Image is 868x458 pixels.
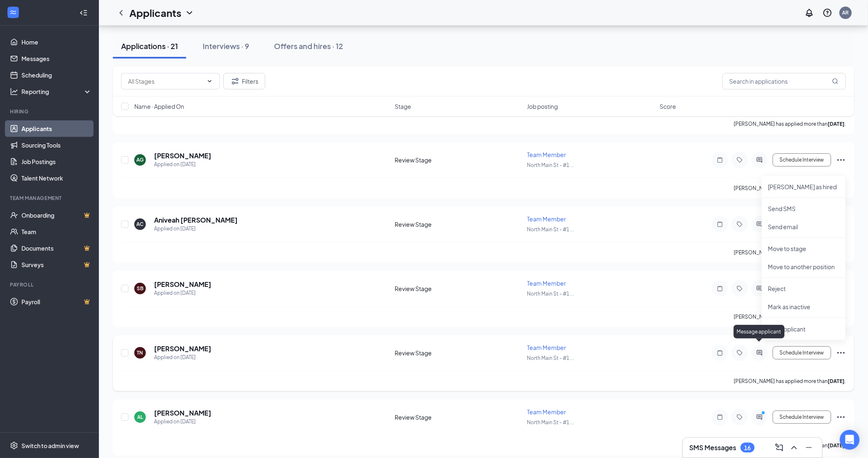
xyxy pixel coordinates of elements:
[137,221,144,228] div: AC
[527,355,574,361] span: North Main St - #1 ...
[735,414,745,420] svg: Tag
[715,221,725,228] svg: Note
[154,280,211,289] h5: [PERSON_NAME]
[21,120,92,137] a: Applicants
[21,223,92,240] a: Team
[10,108,90,115] div: Hiring
[734,185,846,192] p: [PERSON_NAME] has applied more than .
[395,156,522,164] div: Review Stage
[789,443,799,453] svg: ChevronUp
[723,73,846,89] input: Search in applications
[773,411,831,424] button: Schedule Interview
[137,349,143,356] div: TN
[21,294,92,310] a: PayrollCrown
[715,157,725,163] svg: Note
[121,41,178,51] div: Applications · 21
[755,157,765,163] svg: ActiveChat
[154,216,238,225] h5: Aniveah [PERSON_NAME]
[788,441,801,454] button: ChevronUp
[21,34,92,50] a: Home
[10,195,90,202] div: Team Management
[395,349,522,357] div: Review Stage
[527,162,574,168] span: North Main St - #1 ...
[154,418,211,426] div: Applied on [DATE]
[828,378,845,384] b: [DATE]
[21,137,92,153] a: Sourcing Tools
[755,414,765,420] svg: ActiveChat
[527,151,566,158] span: Team Member
[80,9,88,17] svg: Collapse
[137,413,143,420] div: AL
[527,291,574,297] span: North Main St - #1 ...
[154,409,211,418] h5: [PERSON_NAME]
[395,284,522,293] div: Review Stage
[136,156,144,163] div: AG
[230,76,240,86] svg: Filter
[21,170,92,186] a: Talent Network
[21,153,92,170] a: Job Postings
[832,78,839,85] svg: MagnifyingGlass
[755,350,765,356] svg: ActiveChat
[734,313,846,320] p: [PERSON_NAME] has applied more than .
[773,346,831,359] button: Schedule Interview
[690,443,737,452] h3: SMS Messages
[154,353,211,362] div: Applied on [DATE]
[154,225,238,233] div: Applied on [DATE]
[395,220,522,228] div: Review Stage
[10,442,18,450] svg: Settings
[154,160,211,169] div: Applied on [DATE]
[660,102,676,110] span: Score
[21,442,79,450] div: Switch to admin view
[154,289,211,297] div: Applied on [DATE]
[735,350,745,356] svg: Tag
[527,102,558,110] span: Job posting
[527,419,574,425] span: North Main St - #1 ...
[836,155,846,165] svg: Ellipses
[223,73,265,89] button: Filter Filters
[773,153,831,167] button: Schedule Interview
[823,8,833,18] svg: QuestionInfo
[828,442,845,449] b: [DATE]
[836,348,846,358] svg: Ellipses
[128,77,203,86] input: All Stages
[802,441,816,454] button: Minimize
[21,50,92,67] a: Messages
[774,443,784,453] svg: ComposeMessage
[10,281,90,288] div: Payroll
[527,408,566,416] span: Team Member
[185,8,194,18] svg: ChevronDown
[10,87,18,96] svg: Analysis
[836,412,846,422] svg: Ellipses
[116,8,126,18] svg: ChevronLeft
[527,279,566,287] span: Team Member
[755,285,765,292] svg: ActiveChat
[9,8,17,16] svg: WorkstreamLogo
[734,249,846,256] p: [PERSON_NAME] has applied more than .
[828,121,845,127] b: [DATE]
[203,41,249,51] div: Interviews · 9
[755,221,765,228] svg: ActiveChat
[805,8,814,18] svg: Notifications
[715,414,725,420] svg: Note
[734,325,785,338] div: Message applicant
[804,443,814,453] svg: Minimize
[527,344,566,351] span: Team Member
[154,344,211,353] h5: [PERSON_NAME]
[21,240,92,256] a: DocumentsCrown
[129,6,181,20] h1: Applicants
[154,151,211,160] h5: [PERSON_NAME]
[842,9,849,16] div: AR
[21,87,92,96] div: Reporting
[134,102,184,110] span: Name · Applied On
[735,221,745,228] svg: Tag
[21,256,92,273] a: SurveysCrown
[395,413,522,421] div: Review Stage
[715,350,725,356] svg: Note
[21,207,92,223] a: OnboardingCrown
[527,226,574,233] span: North Main St - #1 ...
[527,215,566,223] span: Team Member
[137,285,143,292] div: SB
[206,78,213,85] svg: ChevronDown
[773,441,786,454] button: ComposeMessage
